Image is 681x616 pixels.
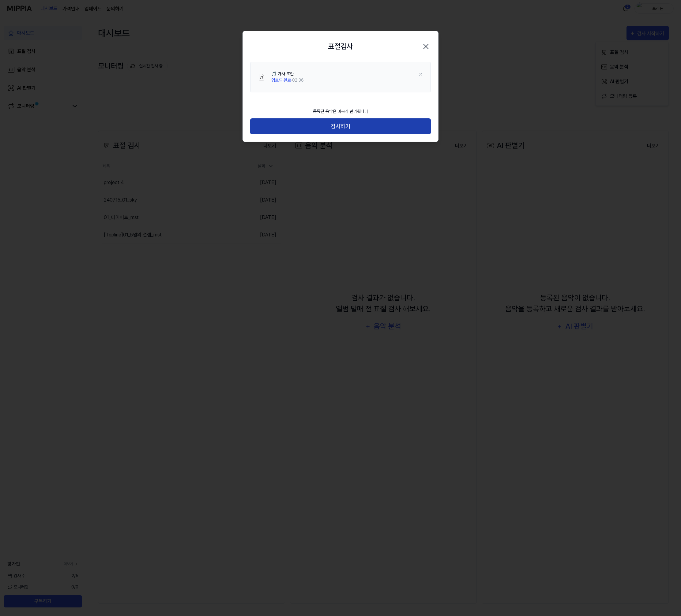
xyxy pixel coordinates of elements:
[328,41,353,52] h2: 표절검사
[309,105,372,118] div: 등록된 음악은 비공개 관리됩니다
[271,78,291,83] span: 업로드 완료
[250,118,431,135] button: 검사하기
[258,73,265,81] img: File Select
[271,71,304,77] div: 🎵 가사 초안
[271,77,304,83] div: · 02:36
